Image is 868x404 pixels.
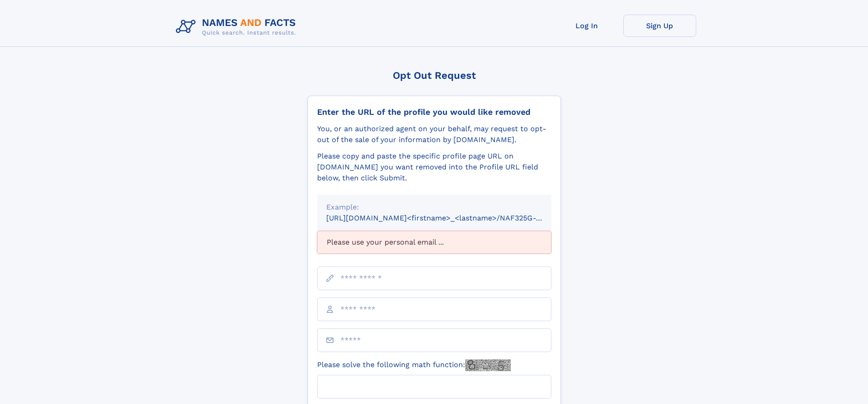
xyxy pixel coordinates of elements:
label: Please solve the following math function: [317,359,511,371]
div: Please use your personal email ... [317,231,551,254]
div: Please copy and paste the specific profile page URL on [DOMAIN_NAME] you want removed into the Pr... [317,151,551,184]
a: Log In [550,15,623,37]
div: You, or an authorized agent on your behalf, may request to opt-out of the sale of your informatio... [317,123,551,145]
small: [URL][DOMAIN_NAME]<firstname>_<lastname>/NAF325G-xxxxxxxx [326,214,569,222]
a: Sign Up [623,15,696,37]
div: Opt Out Request [308,70,561,81]
div: Enter the URL of the profile you would like removed [317,107,551,117]
div: Example: [326,202,542,213]
img: Logo Names and Facts [172,15,303,39]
